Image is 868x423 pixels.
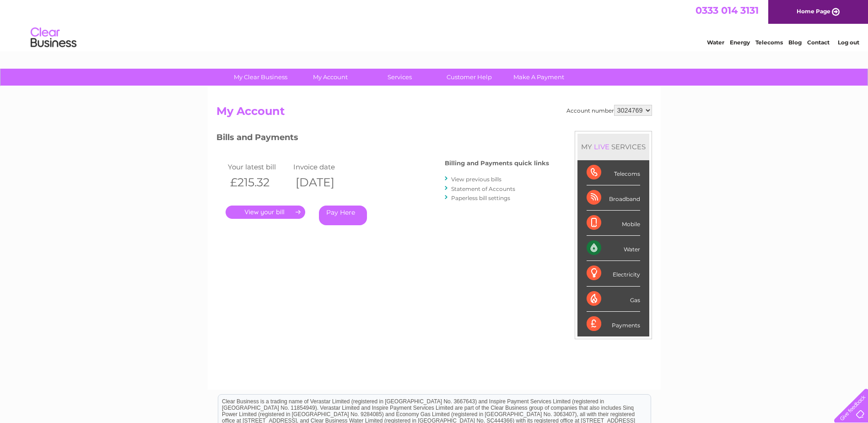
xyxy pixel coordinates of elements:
[431,69,507,86] a: Customer Help
[587,312,640,336] div: Payments
[218,5,651,44] div: Clear Business is a trading name of Verastar Limited (registered in [GEOGRAPHIC_DATA] No. 3667643...
[592,142,611,151] div: LIVE
[695,5,759,16] a: 0333 014 3131
[587,261,640,286] div: Electricity
[707,39,724,46] a: Water
[788,39,802,46] a: Blog
[587,287,640,312] div: Gas
[216,105,652,122] h2: My Account
[451,185,515,192] a: Statement of Accounts
[30,24,77,52] img: logo.png
[292,69,368,86] a: My Account
[362,69,437,86] a: Services
[587,185,640,211] div: Broadband
[216,131,549,147] h3: Bills and Payments
[807,39,830,46] a: Contact
[501,69,577,86] a: Make A Payment
[587,160,640,185] div: Telecoms
[587,236,640,261] div: Water
[223,69,298,86] a: My Clear Business
[226,206,305,219] a: .
[566,105,652,116] div: Account number
[838,39,859,46] a: Log out
[451,176,501,183] a: View previous bills
[730,39,750,46] a: Energy
[587,211,640,236] div: Mobile
[577,134,649,160] div: MY SERVICES
[319,206,367,225] a: Pay Here
[291,173,357,192] th: [DATE]
[755,39,783,46] a: Telecoms
[226,173,291,192] th: £215.32
[226,161,291,173] td: Your latest bill
[291,161,357,173] td: Invoice date
[451,195,510,201] a: Paperless bill settings
[445,160,549,167] h4: Billing and Payments quick links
